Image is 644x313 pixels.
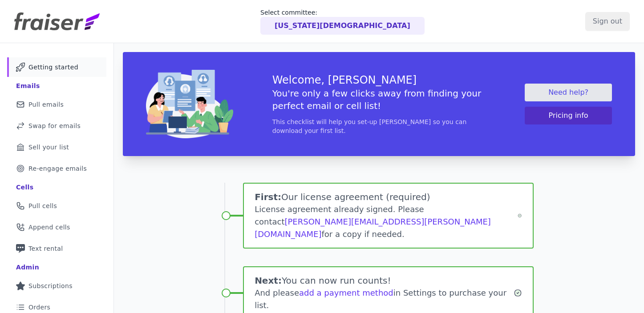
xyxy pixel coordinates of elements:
[7,159,106,178] a: Re-engage emails
[28,223,70,232] span: Append cells
[585,12,630,31] input: Sign out
[28,121,81,130] span: Swap for emails
[299,288,393,297] a: add a payment method
[7,95,106,114] a: Pull emails
[28,244,63,253] span: Text rental
[525,84,612,101] a: Need help?
[28,100,64,109] span: Pull emails
[28,303,50,312] span: Orders
[7,137,106,157] a: Sell your list
[28,164,87,173] span: Re-engage emails
[7,116,106,136] a: Swap for emails
[255,217,491,239] a: [PERSON_NAME][EMAIL_ADDRESS][PERSON_NAME][DOMAIN_NAME]
[16,263,39,272] div: Admin
[255,274,513,287] h1: You can now run counts!
[525,107,612,124] button: Pricing info
[7,196,106,216] a: Pull cells
[16,183,33,192] div: Cells
[28,143,69,152] span: Sell your list
[272,117,486,135] p: This checklist will help you set-up [PERSON_NAME] so you can download your first list.
[255,287,513,312] div: And please in Settings to purchase your list.
[28,201,57,210] span: Pull cells
[255,191,518,203] h1: Our license agreement (required)
[255,275,282,286] span: Next:
[28,63,78,72] span: Getting started
[255,192,281,202] span: First:
[7,276,106,296] a: Subscriptions
[255,203,518,241] div: License agreement already signed. Please contact for a copy if needed.
[272,73,486,87] h3: Welcome, [PERSON_NAME]
[7,217,106,237] a: Append cells
[16,81,40,90] div: Emails
[146,70,233,138] img: img
[260,8,425,35] a: Select committee: [US_STATE][DEMOGRAPHIC_DATA]
[275,20,410,31] p: [US_STATE][DEMOGRAPHIC_DATA]
[14,12,100,30] img: Fraiser Logo
[260,8,425,17] p: Select committee:
[272,87,486,112] h5: You're only a few clicks away from finding your perfect email or cell list!
[7,239,106,258] a: Text rental
[28,281,73,290] span: Subscriptions
[7,57,106,77] a: Getting started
